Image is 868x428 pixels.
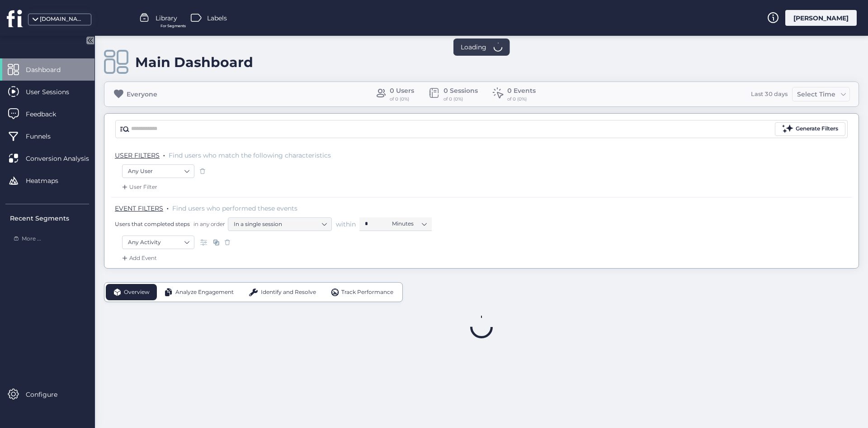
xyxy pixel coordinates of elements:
[26,65,74,75] span: Dashboard
[115,204,163,212] span: EVENT FILTERS
[796,125,838,133] div: Generate Filters
[26,154,103,164] span: Conversion Analysis
[163,149,165,159] span: .
[336,220,356,229] span: within
[261,288,316,297] span: Identify and Resolve
[26,109,70,119] span: Feedback
[26,131,64,141] span: Funnels
[775,122,845,136] button: Generate Filters
[234,217,326,231] nz-select-item: In a single session
[341,288,393,297] span: Track Performance
[169,151,331,159] span: Find users who match the following characteristics
[120,254,157,263] div: Add Event
[10,213,89,223] div: Recent Segments
[115,220,190,228] span: Users that completed steps
[167,202,169,212] span: .
[128,164,189,178] nz-select-item: Any User
[135,54,253,71] div: Main Dashboard
[172,204,297,212] span: Find users who performed these events
[40,15,85,24] div: [DOMAIN_NAME]
[22,235,41,243] span: More ...
[192,220,225,228] span: in any order
[124,288,150,297] span: Overview
[156,13,177,23] span: Library
[120,183,157,192] div: User Filter
[785,10,857,26] div: [PERSON_NAME]
[175,288,234,297] span: Analyze Engagement
[160,23,186,29] span: For Segments
[392,217,426,231] nz-select-item: Minutes
[26,390,71,399] span: Configure
[461,42,486,52] span: Loading
[207,13,227,23] span: Labels
[115,151,160,159] span: USER FILTERS
[128,236,189,249] nz-select-item: Any Activity
[26,87,83,97] span: User Sessions
[26,176,72,186] span: Heatmaps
